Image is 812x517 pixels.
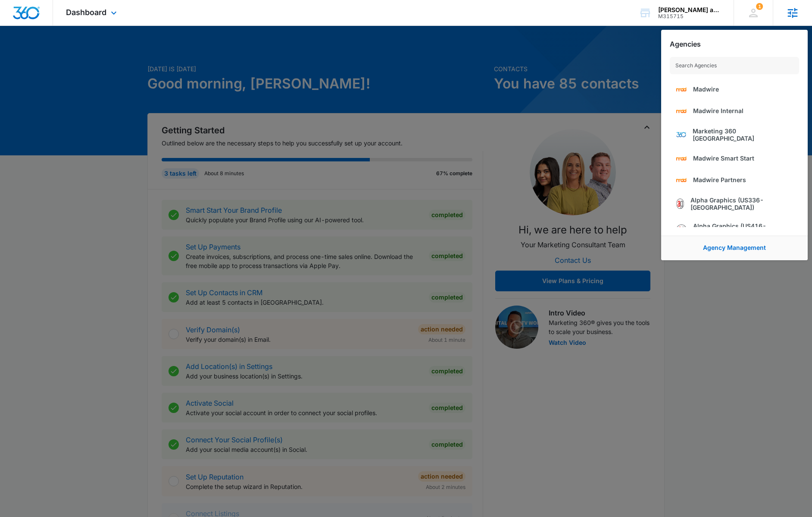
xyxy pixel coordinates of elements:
[670,100,799,122] a: Madwire Internal
[658,13,721,19] div: account id
[670,79,799,100] a: Madwire
[703,244,766,251] a: Agency Management
[693,85,719,93] span: Madwire
[693,107,743,114] span: Madwire Internal
[66,8,106,17] span: Dashboard
[756,3,763,10] span: 1
[670,122,799,148] a: Marketing 360 [GEOGRAPHIC_DATA]
[670,40,701,48] h2: Agencies
[670,191,799,217] a: Alpha Graphics (US336-[GEOGRAPHIC_DATA])
[693,222,793,237] span: Alpha Graphics (US416-DallasTX)
[693,127,793,142] span: Marketing 360 [GEOGRAPHIC_DATA]
[670,169,799,191] a: Madwire Partners
[670,148,799,169] a: Madwire Smart Start
[693,176,746,183] span: Madwire Partners
[690,196,793,211] span: Alpha Graphics (US336-[GEOGRAPHIC_DATA])
[658,6,721,13] div: account name
[693,154,754,162] span: Madwire Smart Start
[670,57,799,74] input: Search Agencies
[756,3,763,10] div: notifications count
[670,217,799,243] a: Alpha Graphics (US416-DallasTX)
